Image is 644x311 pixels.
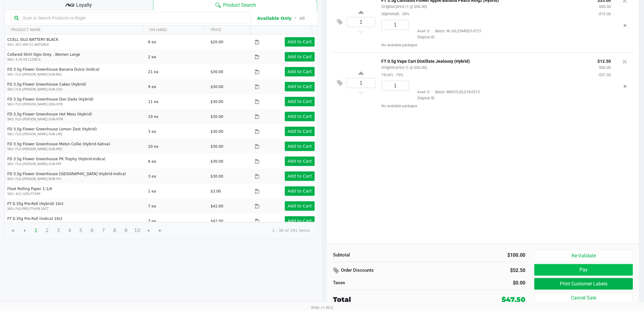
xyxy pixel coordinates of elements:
[311,305,333,310] span: Web: v1.40.0
[285,52,315,62] button: Add to Cart
[7,57,143,62] p: SKU: 4.16.59.11290.0
[145,139,208,154] td: 20 ea
[333,252,425,259] div: Subtotal
[131,225,143,236] span: Page 10
[534,292,633,304] button: Cancel Sale
[30,225,42,236] span: Page 1
[299,15,305,22] button: All
[288,218,312,223] app-button-loader: Add to Cart
[11,228,16,233] span: Go to the first page
[434,252,525,259] div: $100.00
[400,12,410,16] span: -30%
[5,199,145,214] td: FT 0.35g Pre-Roll (Hybrid) 10ct
[414,90,480,94] span: Avail: 0 Batch: MAY25JEL01B-0512
[285,186,315,196] button: Add to Cart
[109,225,121,236] span: Page 8
[7,221,143,226] p: SKU: FLO-PRE-FT-IND.10CT
[5,154,145,169] td: FD 3.5g Flower Greenhouse PK Trophy (Hybrid-Indica)
[333,295,455,305] div: Total
[598,72,611,77] small: -$37.50
[534,264,633,276] button: Pay
[154,225,166,236] span: Go to the last page
[288,114,312,119] app-button-loader: Add to Cart
[64,225,75,236] span: Page 4
[333,279,425,286] div: Taxes
[5,109,145,124] td: FD 3.5g Flower Greenhouse Hot Mess (Hybrid)
[145,109,208,124] td: 19 ea
[145,64,208,79] td: 21 ea
[288,189,312,193] app-button-loader: Add to Cart
[211,219,223,223] span: $42.00
[145,49,208,64] td: 2 ea
[434,279,525,287] div: $0.00
[211,40,223,44] span: $20.00
[430,90,436,94] span: ·
[414,34,611,40] span: Original ID:
[7,117,143,122] p: SKU: FLO-[PERSON_NAME]-SUN-HTM
[382,72,404,77] small: 75cart:
[143,225,155,236] span: Go to the next page
[145,154,208,169] td: 6 ea
[599,65,611,70] small: $50.00
[145,214,208,228] td: 7 ea
[5,34,145,49] td: CCELL SILO BATTERY BLACK
[7,162,143,166] p: SKU: FLO-[PERSON_NAME]-SUN-PKT
[211,129,223,134] span: $30.00
[333,265,458,276] div: Order Discounts
[145,184,208,199] td: 1 ea
[145,169,208,184] td: 3 ea
[86,225,98,236] span: Page 6
[285,37,315,47] button: Add to Cart
[98,225,109,236] span: Page 7
[292,15,299,21] span: ᛫
[5,64,145,79] td: FD 3.5g Flower Greenhouse Banana Dulce (Indica)
[285,201,315,211] button: Add to Cart
[288,69,312,74] app-button-loader: Add to Cart
[382,4,427,9] small: Original price (1 @ $50.00)
[7,147,143,151] p: SKU: FLO-[PERSON_NAME]-SUN-MEC
[211,174,223,178] span: $30.00
[7,177,143,181] p: SKU: FLO-[PERSON_NAME]-RHB-HYI
[7,132,143,136] p: SKU: FLO-[PERSON_NAME]-SUN-LMZ
[467,265,526,276] div: $52.50
[382,103,630,109] div: No available packages
[285,216,315,226] button: Add to Cart
[145,34,208,49] td: 6 ea
[288,39,312,44] app-button-loader: Add to Cart
[5,124,145,139] td: FD 3.5g Flower Greenhouse Lemon Zest (Hybrid)
[414,95,611,101] span: Original ID:
[211,115,223,119] span: $30.00
[145,199,208,214] td: 7 ea
[430,29,436,33] span: ·
[7,42,143,47] p: SKU: ACC-VAP-CC-BATSIBLK
[288,174,312,178] app-button-loader: Add to Cart
[288,54,312,59] app-button-loader: Add to Cart
[41,225,53,236] span: Page 2
[285,157,315,166] button: Add to Cart
[285,97,315,106] button: Add to Cart
[534,250,633,262] button: Re-Validate
[7,102,143,107] p: SKU: FLO-[PERSON_NAME]-DDA-HYB
[211,144,223,149] span: $30.00
[285,127,315,136] button: Add to Cart
[145,79,208,94] td: 9 ea
[7,207,143,211] p: SKU: FLO-PRE-FT-HYB.10CT
[53,225,64,236] span: Page 3
[599,4,611,9] small: $50.00
[211,189,221,193] span: $3.00
[285,82,315,91] button: Add to Cart
[75,225,87,236] span: Page 5
[20,13,248,23] input: Scan or Search Products to Begin
[223,2,256,9] span: Product Search
[382,42,630,48] div: No available packages
[211,85,223,89] span: $30.00
[158,228,163,233] span: Go to the last page
[502,295,525,305] div: $47.50
[211,204,223,208] span: $42.00
[621,81,629,92] button: Remove the package from the orderLine
[143,26,205,34] th: ON HAND
[288,84,312,89] app-button-loader: Add to Cart
[146,228,151,233] span: Go to the next page
[120,225,132,236] span: Page 9
[76,2,92,9] span: Loyalty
